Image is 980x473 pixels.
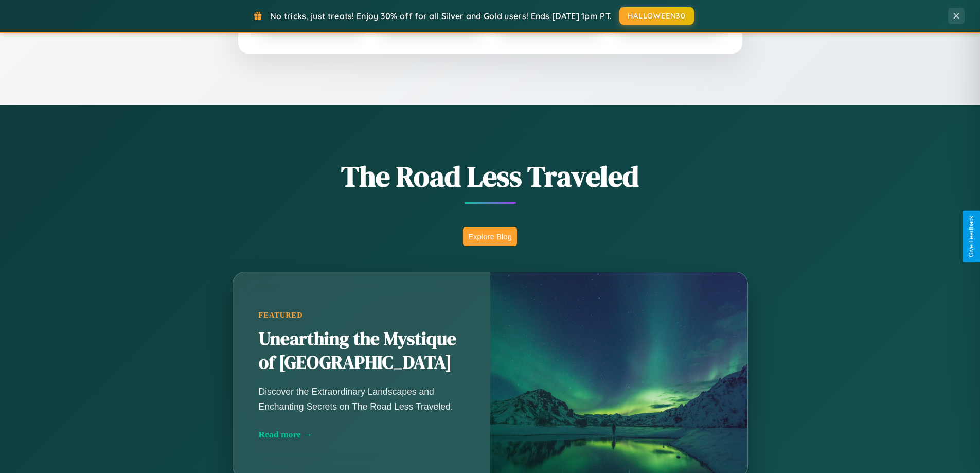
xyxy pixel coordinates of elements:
div: Featured [259,311,465,320]
h2: Unearthing the Mystique of [GEOGRAPHIC_DATA] [259,327,465,375]
span: No tricks, just treats! Enjoy 30% off for all Silver and Gold users! Ends [DATE] 1pm PT. [270,11,612,21]
div: Read more → [259,429,465,440]
button: HALLOWEEN30 [619,7,694,25]
p: Discover the Extraordinary Landscapes and Enchanting Secrets on The Road Less Traveled. [259,384,465,413]
div: Give Feedback [968,216,975,257]
h1: The Road Less Traveled [182,156,799,196]
button: Explore Blog [463,227,517,246]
